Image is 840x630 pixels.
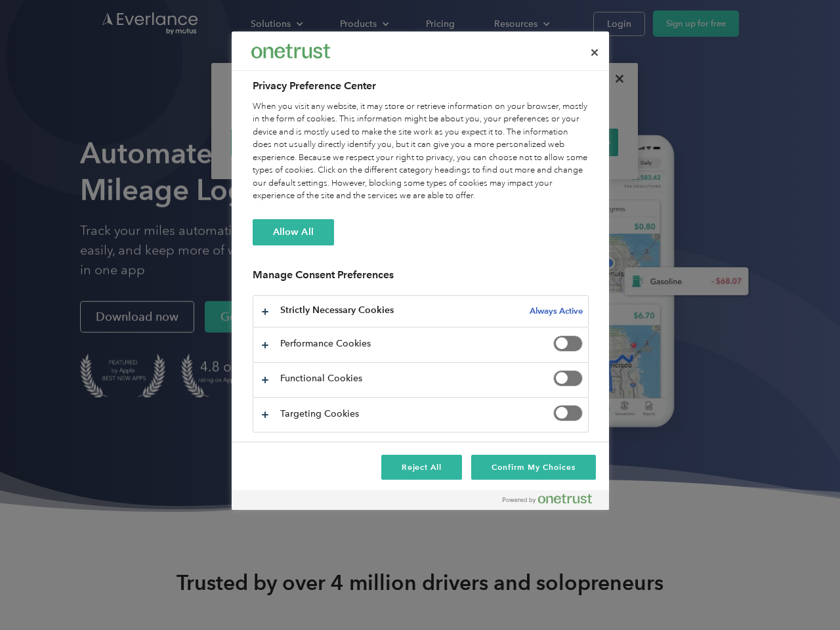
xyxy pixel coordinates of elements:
div: Everlance [251,38,330,64]
button: Reject All [381,455,463,480]
img: Powered by OneTrust Opens in a new Tab [503,493,592,504]
div: Preference center [232,31,609,510]
div: When you visit any website, it may store or retrieve information on your browser, mostly in the f... [253,100,589,203]
button: Confirm My Choices [471,455,595,480]
img: Everlance [251,44,330,58]
h3: Manage Consent Preferences [253,268,589,289]
button: Allow All [253,219,334,245]
a: Powered by OneTrust Opens in a new Tab [503,493,602,510]
button: Close [580,38,609,67]
div: Privacy Preference Center [232,31,609,510]
h2: Privacy Preference Center [253,78,589,94]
